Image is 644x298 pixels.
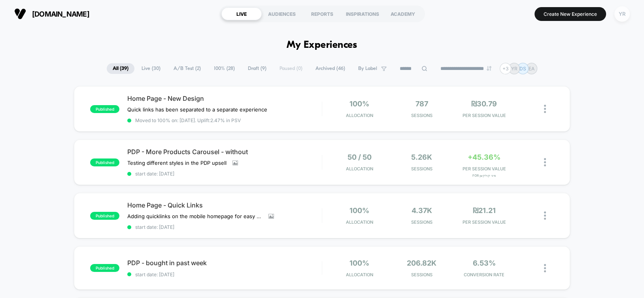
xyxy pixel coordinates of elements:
p: DS [519,66,526,72]
span: A/B Test ( 2 ) [168,63,207,74]
span: start date: [DATE] [127,171,321,177]
span: 100% [349,259,369,267]
button: [DOMAIN_NAME] [12,8,92,20]
span: 50 / 50 [347,153,372,161]
span: Allocation [346,272,373,277]
span: Testing different styles in the PDP upsell [127,160,227,166]
span: 100% [349,206,369,215]
span: Sessions [393,113,451,118]
img: close [544,211,546,220]
span: published [90,158,119,166]
span: 4.37k [412,206,432,215]
img: end [487,66,491,71]
p: EA [529,66,534,72]
span: published [90,105,119,113]
span: CONVERSION RATE [455,272,514,277]
span: Quick links has been separated to a separate experience [127,106,267,113]
span: Adding quicklinks on the mobile homepage for easy navigation - including links to the RH page [127,213,263,219]
span: By Label [358,66,377,72]
span: Archived ( 46 ) [310,63,351,74]
span: PER SESSION VALUE [455,166,514,172]
span: PDP - bought in past week [127,259,321,267]
span: ₪30.79 [471,100,497,108]
span: Live ( 30 ) [136,63,166,74]
span: 787 [415,100,428,108]
span: Sessions [393,219,451,225]
span: PER SESSION VALUE [455,113,514,118]
span: All ( 39 ) [107,63,134,74]
span: Draft ( 9 ) [242,63,272,74]
span: published [90,264,119,272]
p: YR [511,66,517,72]
span: +45.36% [468,153,500,161]
span: 5.26k [411,153,432,161]
span: start date: [DATE] [127,272,321,277]
button: YR [612,6,632,22]
div: YR [614,6,630,22]
span: Sessions [393,272,451,277]
div: AUDIENCES [262,8,302,20]
span: 100% ( 28 ) [208,63,241,74]
span: Allocation [346,219,373,225]
span: PER SESSION VALUE [455,219,514,225]
span: Home Page - Quick Links [127,201,321,209]
img: close [544,158,546,166]
span: 206.82k [407,259,436,267]
span: PDP - More Products Carousel - without [127,148,321,156]
span: [DOMAIN_NAME] [32,10,89,18]
div: + 3 [500,63,511,74]
span: Allocation [346,166,373,172]
span: Allocation [346,113,373,118]
img: close [544,105,546,113]
span: 100% [349,100,369,108]
div: INSPIRATIONS [342,8,383,20]
span: start date: [DATE] [127,224,321,230]
span: Home Page - New Design [127,94,321,102]
img: Visually logo [14,8,26,20]
span: Moved to 100% on: [DATE] . Uplift: 2.47% in PSV [135,117,241,123]
div: ACADEMY [383,8,423,20]
div: REPORTS [302,8,342,20]
span: ₪21.21 [472,206,495,215]
img: close [544,264,546,272]
h1: My Experiences [287,40,357,51]
button: Create New Experience [534,7,606,21]
span: Sessions [393,166,451,172]
span: for מיני קולקשן [455,174,514,177]
div: LIVE [221,8,262,20]
span: published [90,212,119,220]
span: 6.53% [472,259,495,267]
